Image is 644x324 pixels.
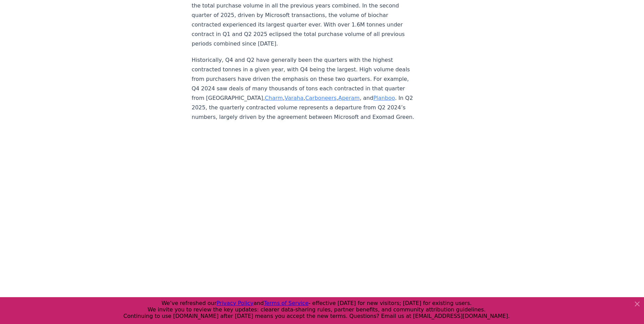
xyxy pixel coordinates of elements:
a: Varaha [284,95,303,101]
p: Historically, Q4 and Q2 have generally been the quarters with the highest contracted tonnes in a ... [192,55,417,122]
a: Aperam [338,95,360,101]
a: Charm [265,95,283,101]
a: Planboo [373,95,395,101]
iframe: Stacked column chart [192,129,417,292]
a: Carboneers [305,95,336,101]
